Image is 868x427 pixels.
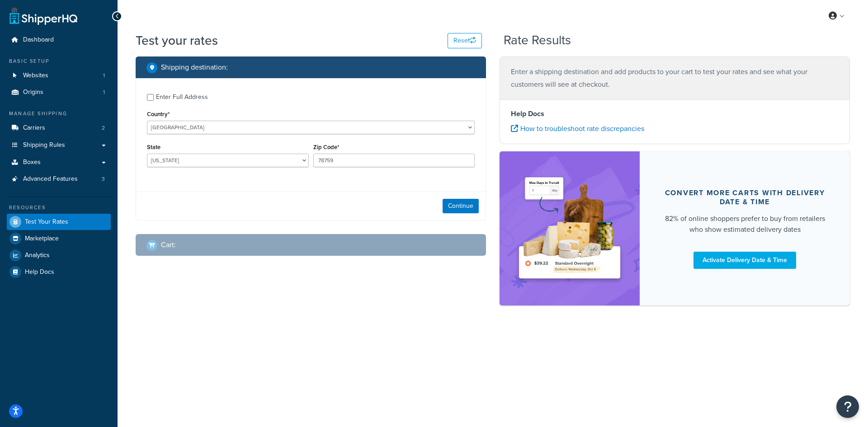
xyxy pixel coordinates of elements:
input: Enter Full Address [147,94,154,101]
div: Basic Setup [7,57,111,65]
div: Manage Shipping [7,110,111,117]
span: Help Docs [25,268,54,276]
li: Advanced Features [7,171,111,188]
label: Country* [147,111,170,117]
button: Open Resource Center [836,395,859,418]
span: Boxes [23,159,41,166]
div: Convert more carts with delivery date & time [661,188,828,206]
button: Continue [443,199,479,213]
a: Analytics [7,247,111,263]
h4: Help Docs [511,108,839,119]
span: Marketplace [25,235,59,243]
a: Advanced Features3 [7,171,111,188]
label: Zip Code* [313,144,339,150]
div: 82% of online shoppers prefer to buy from retailers who show estimated delivery dates [661,213,828,235]
h2: Shipping destination : [161,63,228,71]
a: Activate Delivery Date & Time [693,252,796,269]
a: Marketplace [7,230,111,247]
span: 1 [103,72,105,80]
a: Boxes [7,154,111,171]
span: 2 [102,124,105,132]
span: 1 [103,89,105,96]
label: State [147,144,160,150]
span: Carriers [23,124,45,132]
span: Dashboard [23,36,54,44]
div: Resources [7,204,111,211]
span: Test Your Rates [25,218,68,226]
div: Enter Full Address [156,91,208,103]
span: 3 [102,175,105,183]
a: Help Docs [7,264,111,280]
span: Analytics [25,252,50,259]
p: Enter a shipping destination and add products to your cart to test your rates and see what your c... [511,66,839,91]
a: How to troubleshoot rate discrepancies [511,123,644,134]
a: Test Your Rates [7,214,111,230]
span: Origins [23,89,43,96]
a: Dashboard [7,32,111,48]
h2: Rate Results [504,33,571,47]
button: Reset [448,33,482,48]
h1: Test your rates [136,32,218,49]
a: Websites1 [7,67,111,84]
a: Carriers2 [7,120,111,136]
a: Shipping Rules [7,137,111,154]
a: Origins1 [7,84,111,101]
img: feature-image-ddt-36eae7f7280da8017bfb280eaccd9c446f90b1fe08728e4019434db127062ab4.png [513,165,626,292]
h2: Cart : [161,241,176,249]
span: Websites [23,72,48,80]
li: Websites [7,67,111,84]
span: Shipping Rules [23,141,65,149]
span: Advanced Features [23,175,78,183]
li: Carriers [7,120,111,136]
li: Origins [7,84,111,101]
